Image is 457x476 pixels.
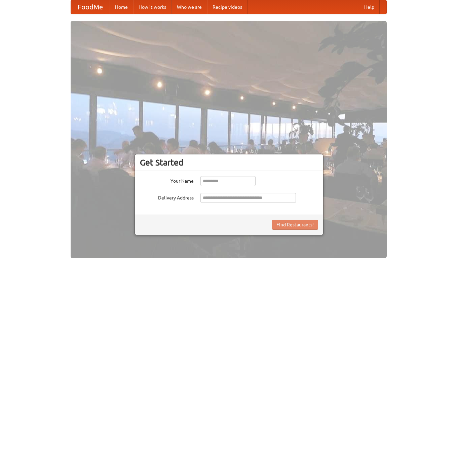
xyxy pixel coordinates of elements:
[140,193,194,201] label: Delivery Address
[359,0,380,14] a: Help
[110,0,133,14] a: Home
[207,0,247,14] a: Recipe videos
[172,0,207,14] a: Who we are
[140,157,318,168] h3: Get Started
[133,0,172,14] a: How it works
[140,176,194,184] label: Your Name
[71,0,110,14] a: FoodMe
[272,220,318,230] button: Find Restaurants!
